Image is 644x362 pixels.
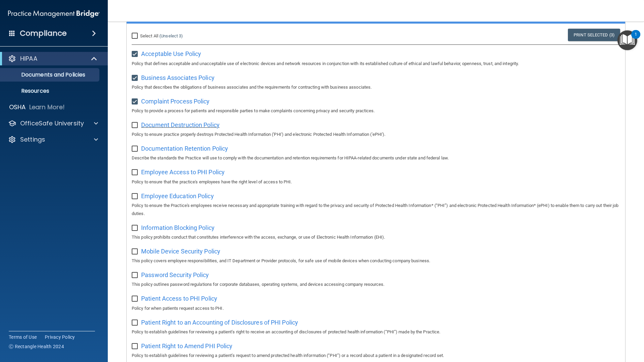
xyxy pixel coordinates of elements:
span: Business Associates Policy [141,74,215,81]
p: Policy to establish guidelines for reviewing a patient’s request to amend protected health inform... [132,352,620,360]
span: Acceptable Use Policy [141,50,201,57]
a: Terms of Use [9,334,37,340]
p: Policy to establish guidelines for reviewing a patient’s right to receive an accounting of disclo... [132,328,620,336]
p: This policy covers employee responsibilities, and IT Department or Provider protocols, for safe u... [132,257,620,265]
p: Policy to ensure that the practice's employees have the right level of access to PHI. [132,178,620,186]
p: Policy for when patients request access to PHI. [132,304,620,312]
p: Documents and Policies [4,71,96,78]
span: Employee Education Policy [141,192,214,200]
p: Policy to ensure the Practice's employees receive necessary and appropriate training with regard ... [132,202,620,218]
a: Settings [8,135,98,144]
p: Policy to provide a process for patients and responsible parties to make complaints concerning pr... [132,107,620,115]
span: Password Security Policy [141,271,209,278]
p: Settings [20,135,45,144]
span: Patient Right to an Accounting of Disclosures of PHI Policy [141,319,298,326]
button: Open Resource Center, 1 new notification [617,30,637,50]
iframe: Drift Widget Chat Controller [527,314,636,341]
span: Employee Access to PHI Policy [141,169,225,176]
div: 1 [635,34,637,43]
p: Policy that describes the obligations of business associates and the requirements for contracting... [132,83,620,91]
p: Describe the standards the Practice will use to comply with the documentation and retention requi... [132,154,620,162]
a: HIPAA [8,55,98,63]
input: Select All (Unselect 3) [132,33,139,39]
span: Mobile Device Security Policy [141,248,220,255]
span: Patient Access to PHI Policy [141,295,217,302]
span: Ⓒ Rectangle Health 2024 [9,343,64,350]
p: This policy outlines password regulations for corporate databases, operating systems, and devices... [132,280,620,289]
img: PMB logo [8,7,100,21]
a: (Unselect 3) [159,33,183,38]
span: Patient Right to Amend PHI Policy [141,342,232,350]
span: Documentation Retention Policy [141,145,228,152]
p: Policy that defines acceptable and unacceptable use of electronic devices and network resources i... [132,60,620,68]
a: OfficeSafe University [8,119,98,127]
span: Information Blocking Policy [141,224,215,231]
span: Select All [140,33,158,38]
span: Complaint Process Policy [141,98,210,105]
a: Privacy Policy [45,334,75,340]
p: OfficeSafe University [20,119,84,127]
p: OSHA [9,103,26,111]
p: Policy to ensure practice properly destroys Protected Health Information ('PHI') and electronic P... [132,130,620,139]
p: Learn More! [29,103,65,111]
p: This policy prohibits conduct that constitutes interference with the access, exchange, or use of ... [132,233,620,241]
p: HIPAA [20,55,37,63]
span: Document Destruction Policy [141,121,220,128]
h4: Compliance [20,29,67,38]
a: Print Selected (3) [568,29,620,41]
p: Resources [4,88,96,94]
